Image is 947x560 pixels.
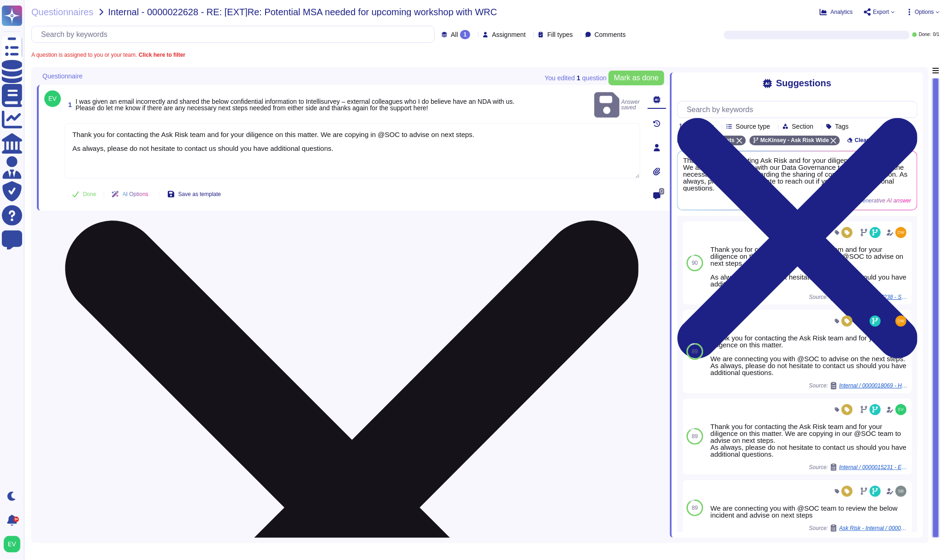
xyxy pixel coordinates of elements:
div: Thank you for contacting the Ask Risk team and for your diligence on this matter. We are copying ... [710,423,908,458]
span: Source: [809,464,908,471]
div: 9+ [13,517,19,522]
b: 1 [577,75,580,81]
span: Internal - 0000022628 - RE: [EXT]Re: Potential MSA needed for upcoming workshop with WRC [108,7,497,17]
button: Mark as done [609,71,664,85]
span: Questionnaires [31,7,94,17]
span: Answer saved [594,90,640,119]
span: All [451,31,458,38]
span: Comments [595,31,626,38]
span: Assignment [492,31,526,38]
span: Options [915,9,934,15]
span: Questionnaire [42,73,83,79]
input: Search by keywords [682,101,917,118]
button: Analytics [820,8,853,16]
img: user [895,227,906,238]
img: user [4,536,20,553]
b: Click here to filter [137,52,185,58]
span: 89 [692,349,698,354]
div: 1 [460,30,471,39]
div: We are connecting you with @SOC team to review the below incident and advise on next steps [710,505,908,518]
span: Internal / 0000015231 - Email sent in error [839,465,908,470]
span: 1 [65,101,72,108]
img: user [44,90,61,107]
img: user [895,404,906,415]
img: user [895,316,906,327]
span: Mark as done [614,74,659,82]
span: 0 [659,188,664,195]
span: You edited question [545,75,607,81]
span: Export [873,9,889,15]
img: user [895,486,906,497]
span: Analytics [831,9,853,15]
span: 89 [692,505,698,511]
span: Source: [809,524,908,532]
span: 89 [692,434,698,439]
span: A question is assigned to you or your team. [31,52,185,58]
span: I was given an email incorrectly and shared the below confidential information to Intellisurvey –... [76,98,515,112]
button: user [2,534,27,554]
input: Search by keywords [36,26,434,42]
span: 90 [692,260,698,266]
span: Done: [919,32,931,37]
span: Fill types [547,31,573,38]
span: 0 / 1 [933,32,940,37]
span: Ask Risk - Internal / 0000022442 - Potential risk - Mail mistakenly received from clients [839,525,908,531]
textarea: To enrich screen reader interactions, please activate Accessibility in Grammarly extension settings [65,123,640,179]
